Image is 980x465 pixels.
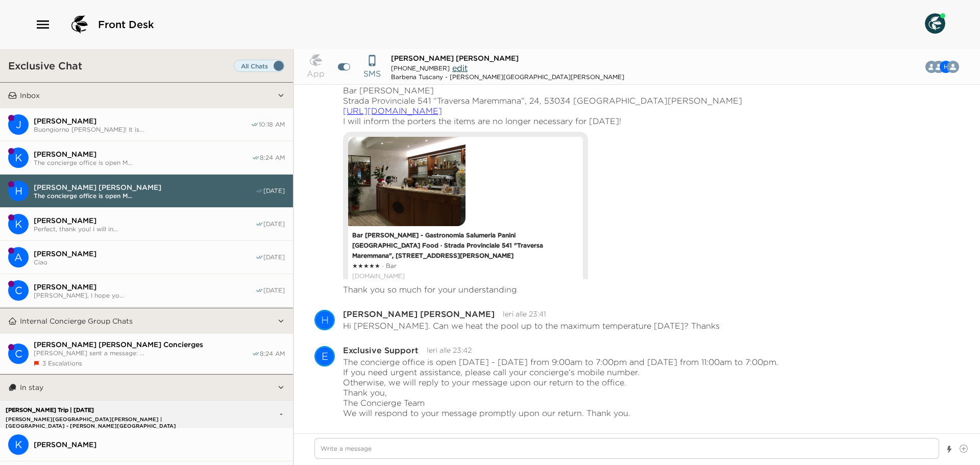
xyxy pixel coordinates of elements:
[391,73,624,81] div: Barbena Tuscany - [PERSON_NAME][GEOGRAPHIC_DATA][PERSON_NAME]
[8,280,29,301] div: C
[427,346,472,355] time: 2025-10-01T21:42:01.962Z
[391,64,450,72] span: [PHONE_NUMBER]
[17,375,277,400] button: In stay
[34,159,252,166] span: The concierge office is open M...
[8,114,29,135] div: J
[20,383,43,392] p: In stay
[260,154,285,162] span: 8:24 AM
[314,346,335,366] div: Exclusive Support
[8,247,29,267] div: Andrew Bosomworth
[925,13,945,34] img: User
[343,346,419,354] div: Exclusive Support
[352,271,579,281] a: Allegato
[8,280,29,301] div: Casali di Casole Concierge Team
[343,75,742,116] p: You should find everything at the local Bar/Deli [PERSON_NAME]: Bar [PERSON_NAME] Strada Provinci...
[343,284,517,295] p: Thank you so much for your understanding
[8,114,29,135] div: Joshua Weingast
[34,225,255,233] span: Perfect, thank you! I will in...
[947,61,959,73] img: C
[8,214,29,234] div: K
[314,438,939,459] textarea: Write a message
[343,106,442,116] a: [URL][DOMAIN_NAME]
[263,187,285,195] span: [DATE]
[259,120,285,129] span: 10:18 AM
[8,214,29,234] div: Kelley Anderson
[8,434,29,455] div: Kevin Schmeits
[17,308,277,334] button: Internal Concierge Group Chats
[67,12,92,37] img: logo
[34,258,255,266] span: Ciao
[8,434,29,455] div: K
[8,59,82,72] h3: Exclusive Chat
[343,357,778,418] p: The concierge office is open [DATE] - [DATE] from 9:00am to 7:00pm and [DATE] from 11:00am to 7:0...
[919,57,967,77] button: CHBD
[343,321,720,331] p: Hi [PERSON_NAME]. Can we heat the pool up to the maximum temperature [DATE]? Thanks
[947,61,959,73] div: Casali di Casole Concierge Team
[343,116,742,126] p: I will inform the porters the items are no longer necessary for [DATE]!
[34,216,255,225] span: [PERSON_NAME]
[17,83,277,108] button: Inbox
[8,148,29,168] div: K
[34,282,255,291] span: [PERSON_NAME]
[34,349,252,357] span: [PERSON_NAME] sent a message: ...
[946,440,953,458] button: Show templates
[8,181,29,201] div: H
[8,181,29,201] div: Hays Holladay
[34,440,285,449] span: [PERSON_NAME]
[20,316,133,326] p: Internal Concierge Group Chats
[34,116,251,126] span: [PERSON_NAME]
[314,310,335,330] div: Hays Holladay
[34,249,255,258] span: [PERSON_NAME]
[8,148,29,168] div: Kip Wadsworth
[8,247,29,267] div: A
[98,17,154,32] span: Front Desk
[8,344,29,364] div: C
[260,350,285,358] span: 8:24 AM
[34,192,255,200] span: The concierge office is open M...
[3,407,224,413] p: [PERSON_NAME] Trip | [DATE]
[34,150,252,159] span: [PERSON_NAME]
[307,67,325,80] p: App
[263,286,285,295] span: [DATE]
[34,340,252,349] span: [PERSON_NAME] [PERSON_NAME] Concierges
[503,309,546,319] time: 2025-10-01T21:41:39.671Z
[34,183,255,192] span: [PERSON_NAME] [PERSON_NAME]
[34,126,251,133] span: Buongiorno [PERSON_NAME]! It is...
[315,346,334,366] div: E
[363,67,381,80] p: SMS
[34,291,255,299] span: [PERSON_NAME], I hope yo...
[42,359,82,367] span: 3 Escalations
[263,220,285,228] span: [DATE]
[343,310,495,318] div: [PERSON_NAME] [PERSON_NAME]
[391,54,519,63] span: [PERSON_NAME] [PERSON_NAME]
[20,91,40,100] p: Inbox
[315,310,334,330] div: H
[452,63,468,73] span: edit
[3,416,224,423] p: [PERSON_NAME][GEOGRAPHIC_DATA][PERSON_NAME] | [GEOGRAPHIC_DATA] - [PERSON_NAME][GEOGRAPHIC_DATA][...
[263,253,285,261] span: [DATE]
[234,60,285,72] label: Set all destinations
[8,344,29,364] div: Casali di Casole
